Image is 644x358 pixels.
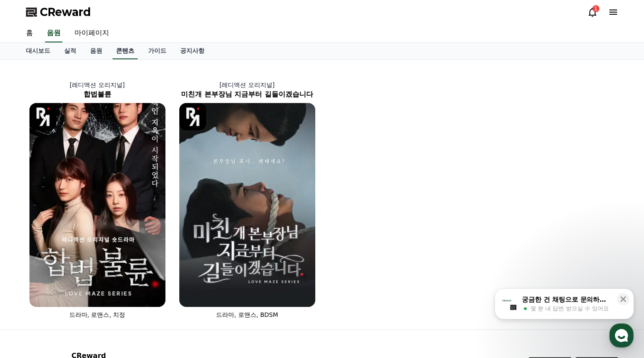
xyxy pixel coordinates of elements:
[26,5,91,19] a: CReward
[172,89,322,100] h2: 미친개 본부장님 지금부터 길들이겠습니다
[23,81,172,89] p: [레디액션 오리지널]
[173,43,211,59] a: 공지사항
[179,103,315,307] img: 미친개 본부장님 지금부터 길들이겠습니다
[592,5,599,12] div: 1
[3,274,57,296] a: 홈
[23,74,172,326] a: [레디액션 오리지널] 합법불륜 합법불륜 [object Object] Logo 드라마, 로맨스, 치정
[29,103,57,130] img: [object Object] Logo
[112,274,166,296] a: 설정
[587,7,598,17] a: 1
[45,24,62,42] a: 음원
[113,43,138,59] a: 콘텐츠
[141,43,173,59] a: 가이드
[216,311,278,318] span: 드라마, 로맨스, BDSM
[172,74,322,326] a: [레디액션 오리지널] 미친개 본부장님 지금부터 길들이겠습니다 미친개 본부장님 지금부터 길들이겠습니다 [object Object] Logo 드라마, 로맨스, BDSM
[19,43,57,59] a: 대시보드
[83,43,109,59] a: 음원
[57,274,112,296] a: 대화
[172,81,322,89] p: [레디액션 오리지널]
[134,287,144,294] span: 설정
[27,287,32,294] span: 홈
[68,24,116,42] a: 마이페이지
[57,43,83,59] a: 실적
[69,311,126,318] span: 드라마, 로맨스, 치정
[29,103,165,307] img: 합법불륜
[19,24,40,42] a: 홈
[40,5,91,19] span: CReward
[179,103,207,130] img: [object Object] Logo
[23,89,172,100] h2: 합법불륜
[79,288,90,295] span: 대화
